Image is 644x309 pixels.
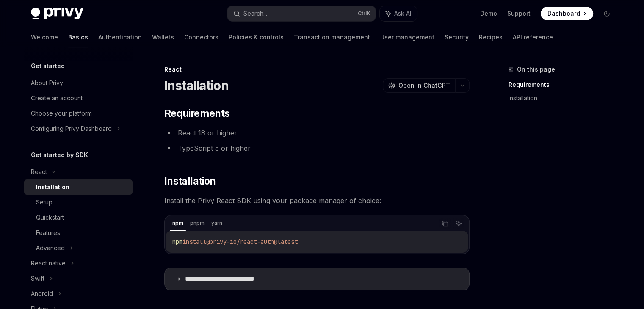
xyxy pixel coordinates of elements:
[31,108,92,119] div: Choose your platform
[24,225,133,240] a: Features
[24,195,133,210] a: Setup
[453,218,464,229] button: Ask AI
[509,78,620,91] a: Requirements
[380,6,417,21] button: Ask AI
[229,27,284,47] a: Policies & controls
[98,27,142,47] a: Authentication
[206,238,298,246] span: @privy-io/react-auth@latest
[164,127,470,139] li: React 18 or higher
[517,64,555,74] span: On this page
[513,27,553,47] a: API reference
[445,27,469,47] a: Security
[24,91,133,106] a: Create an account
[600,7,614,20] button: Toggle dark mode
[164,78,229,93] h1: Installation
[398,81,450,90] span: Open in ChatGPT
[164,174,216,188] span: Installation
[36,228,60,238] div: Features
[164,65,470,74] div: React
[439,218,451,229] button: Copy the contents from the code block
[164,195,470,207] span: Install the Privy React SDK using your package manager of choice:
[209,218,225,228] div: yarn
[31,124,112,134] div: Configuring Privy Dashboard
[24,106,133,121] a: Choose your platform
[358,10,370,17] span: Ctrl K
[31,150,88,160] h5: Get started by SDK
[31,167,47,177] div: React
[31,93,83,103] div: Create an account
[31,78,63,88] div: About Privy
[507,9,531,18] a: Support
[152,27,174,47] a: Wallets
[31,27,58,47] a: Welcome
[36,197,53,207] div: Setup
[380,27,434,47] a: User management
[24,210,133,225] a: Quickstart
[36,182,69,192] div: Installation
[184,27,218,47] a: Connectors
[31,61,65,71] h5: Get started
[394,9,411,18] span: Ask AI
[547,9,580,18] span: Dashboard
[164,107,230,120] span: Requirements
[243,8,267,19] div: Search...
[36,243,65,253] div: Advanced
[31,8,83,19] img: dark logo
[68,27,88,47] a: Basics
[227,6,376,21] button: Search...CtrlK
[36,212,64,223] div: Quickstart
[294,27,370,47] a: Transaction management
[541,7,593,20] a: Dashboard
[164,142,470,154] li: TypeScript 5 or higher
[188,218,207,228] div: pnpm
[31,273,44,284] div: Swift
[509,91,620,105] a: Installation
[31,258,66,268] div: React native
[31,289,53,299] div: Android
[383,78,455,93] button: Open in ChatGPT
[24,75,133,91] a: About Privy
[172,238,182,246] span: npm
[479,27,503,47] a: Recipes
[24,179,133,195] a: Installation
[182,238,206,246] span: install
[170,218,186,228] div: npm
[480,9,497,18] a: Demo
